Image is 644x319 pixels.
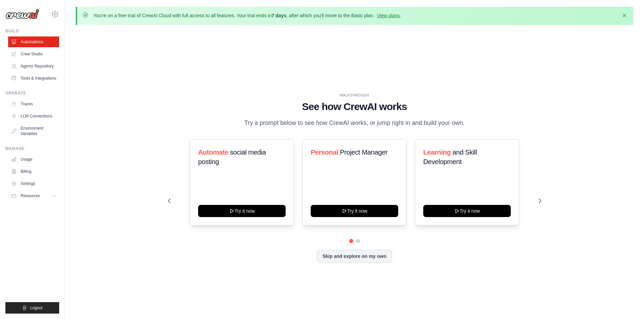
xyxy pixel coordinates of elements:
[21,193,40,198] span: Resources
[311,149,338,156] span: Personal
[8,154,59,165] a: Usage
[317,250,392,263] button: Skip and explore on my own
[271,13,286,18] strong: 7 days
[311,205,398,217] button: Try it now
[8,190,59,201] button: Resources
[5,28,59,34] div: Build
[198,149,266,165] span: social media posting
[5,9,39,19] img: Logo
[423,149,477,165] span: and Skill Development
[8,178,59,189] a: Settings
[30,305,43,311] span: Logout
[8,123,59,139] a: Environment Variables
[423,149,451,156] span: Learning
[8,61,59,72] a: Agents Repository
[5,146,59,151] div: Manage
[168,101,541,113] h1: See how CrewAI works
[610,287,644,319] iframe: Chat Widget
[8,166,59,177] a: Billing
[8,49,59,59] a: Crew Studio
[198,205,286,217] button: Try it now
[198,149,228,156] span: Automate
[5,302,59,314] button: Logout
[5,90,59,96] div: Operate
[8,73,59,84] a: Tools & Integrations
[93,12,401,19] p: You're on a free trial of CrewAI Cloud with full access to all features. Your trial ends in , aft...
[8,111,59,122] a: LLM Connections
[340,149,387,156] span: Project Manager
[423,205,511,217] button: Try it now
[377,13,400,18] a: View plans
[241,118,468,128] p: Try a prompt below to see how CrewAI works, or jump right in and build your own.
[168,93,541,98] div: WALKTHROUGH
[8,99,59,109] a: Traces
[8,36,59,47] a: Automations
